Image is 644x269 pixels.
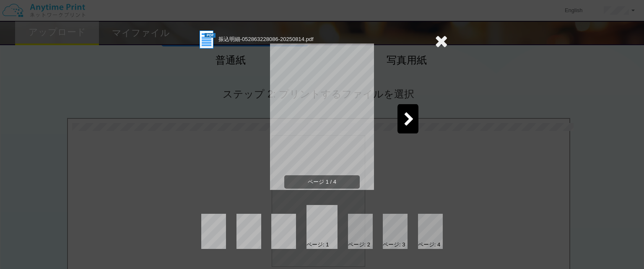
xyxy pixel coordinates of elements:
[348,241,370,249] div: ページ: 2
[418,241,440,249] div: ページ: 4
[306,241,329,249] div: ページ: 1
[383,241,405,249] div: ページ: 3
[218,36,314,42] span: 振込明細-052863228086-20250814.pdf
[284,175,360,189] span: ページ 1 / 4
